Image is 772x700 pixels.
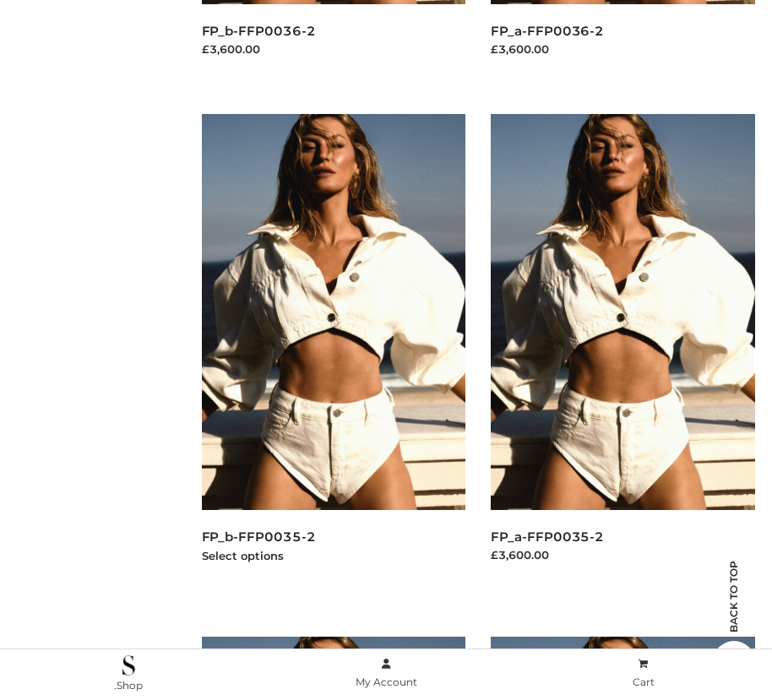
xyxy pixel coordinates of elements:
[258,654,515,692] a: My Account
[202,41,466,57] div: £3,600.00
[491,41,755,57] div: £3,600.00
[202,23,316,39] a: FP_b-FFP0036-2
[491,529,604,545] a: FP_a-FFP0035-2
[202,549,284,562] a: Select options
[491,546,755,563] div: £3,600.00
[356,676,417,688] span: My Account
[122,655,135,676] img: .Shop
[713,590,755,632] span: Back to top
[491,23,604,39] a: FP_a-FFP0036-2
[633,676,655,688] span: Cart
[202,529,316,545] a: FP_b-FFP0035-2
[114,679,143,692] span: .Shop
[514,654,772,692] a: Cart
